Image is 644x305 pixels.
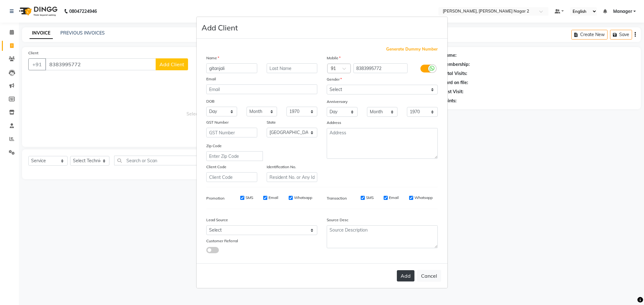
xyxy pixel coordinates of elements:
h4: Add Client [202,22,238,33]
button: Add [397,270,414,281]
label: GST Number [206,120,229,125]
label: Address [327,120,341,126]
input: Enter Zip Code [206,151,263,161]
input: Email [206,84,317,94]
label: Gender [327,77,342,82]
label: Source Desc [327,217,348,223]
input: GST Number [206,128,257,137]
input: First Name [206,63,257,73]
label: Whatsapp [414,195,433,201]
label: Zip Code [206,143,222,149]
label: Mobile [327,55,341,61]
input: Last Name [267,63,318,73]
label: Client Code [206,164,226,170]
label: Lead Source [206,217,228,223]
label: Whatsapp [294,195,312,201]
label: Email [389,195,399,201]
label: Email [269,195,278,201]
label: Customer Referral [206,238,238,244]
input: Mobile [353,63,408,73]
label: State [267,120,276,125]
label: Name [206,55,219,61]
label: Identification No. [267,164,296,170]
label: Promotion [206,195,225,201]
label: SMS [246,195,253,201]
label: Email [206,76,216,82]
input: Resident No. or Any Id [267,172,318,182]
label: Anniversary [327,99,347,104]
span: Generate Dummy Number [386,46,438,52]
label: Transaction [327,195,347,201]
label: SMS [366,195,374,201]
label: DOB [206,99,214,104]
button: Cancel [417,270,441,282]
input: Client Code [206,172,257,182]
